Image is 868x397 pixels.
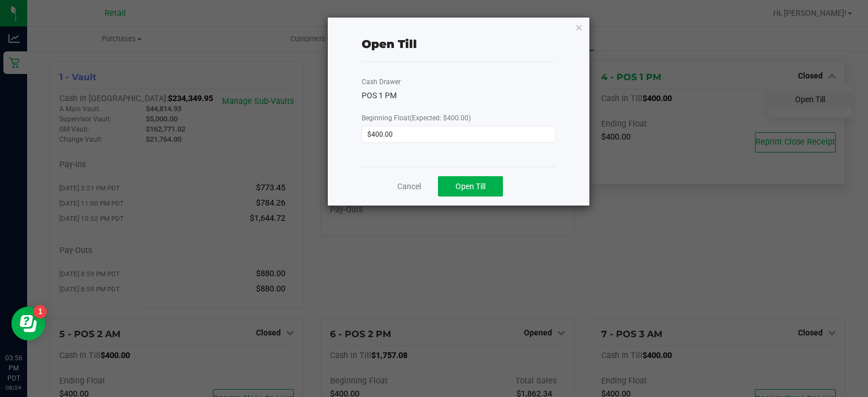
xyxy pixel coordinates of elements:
span: (Expected: $400.00) [410,114,471,122]
iframe: Resource center unread badge [33,305,47,319]
div: Open Till [362,36,417,53]
div: POS 1 PM [362,90,555,102]
label: Cash Drawer [362,77,401,87]
button: Open Till [438,176,503,197]
a: Cancel [397,181,421,193]
span: Open Till [455,182,485,191]
span: Beginning Float [362,114,471,122]
iframe: Resource center [11,307,45,341]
